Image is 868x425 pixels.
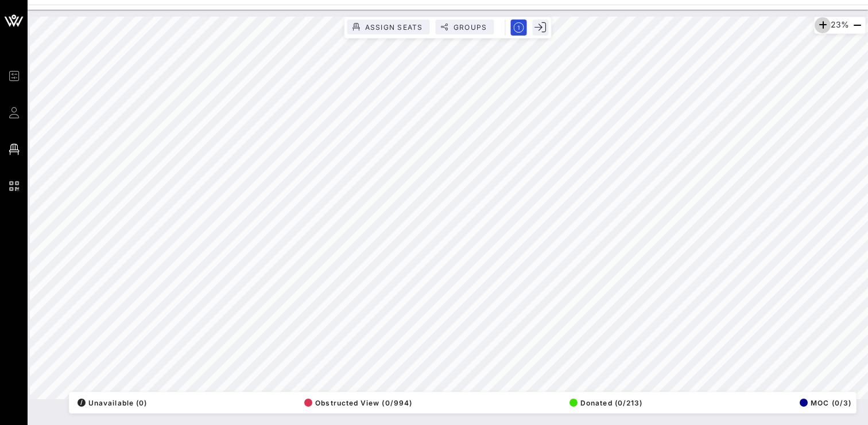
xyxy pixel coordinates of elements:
[301,395,412,411] button: Obstructed View (0/994)
[796,395,851,411] button: MOC (0/3)
[74,395,147,411] button: /Unavailable (0)
[800,399,851,407] span: MOC (0/3)
[347,20,430,34] button: Assign Seats
[365,23,423,32] span: Assign Seats
[304,399,412,407] span: Obstructed View (0/994)
[566,395,642,411] button: Donated (0/213)
[814,17,866,34] div: 23%
[436,20,494,34] button: Groups
[453,23,487,32] span: Groups
[77,399,86,407] div: /
[77,399,147,407] span: Unavailable (0)
[569,399,642,407] span: Donated (0/213)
